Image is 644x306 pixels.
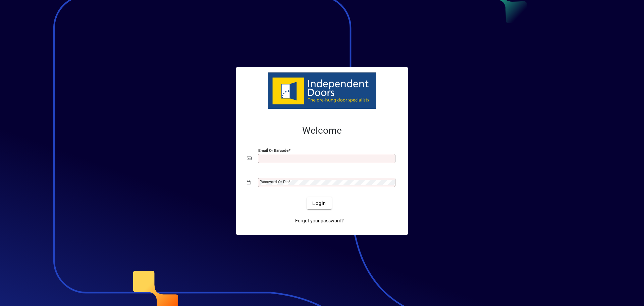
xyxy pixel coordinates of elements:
h2: Welcome [247,125,397,136]
span: Forgot your password? [295,217,344,224]
mat-label: Email or Barcode [258,148,288,153]
a: Forgot your password? [292,215,346,227]
button: Login [307,197,331,209]
mat-label: Password or Pin [260,179,288,184]
span: Login [312,200,326,207]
